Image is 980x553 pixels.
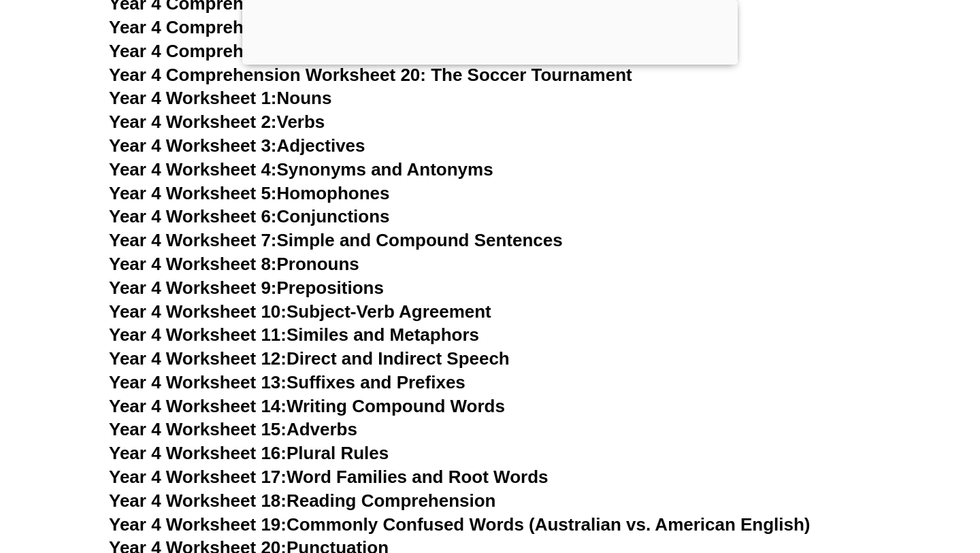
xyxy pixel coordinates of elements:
[109,206,277,227] span: Year 4 Worksheet 6:
[109,419,357,439] a: Year 4 Worksheet 15:Adverbs
[109,230,563,250] a: Year 4 Worksheet 7:Simple and Compound Sentences
[109,135,277,156] span: Year 4 Worksheet 3:
[109,396,505,416] a: Year 4 Worksheet 14:Writing Compound Words
[109,467,287,487] span: Year 4 Worksheet 17:
[109,514,287,535] span: Year 4 Worksheet 19:
[109,183,390,203] a: Year 4 Worksheet 5:Homophones
[109,206,390,227] a: Year 4 Worksheet 6:Conjunctions
[109,372,287,392] span: Year 4 Worksheet 13:
[109,65,632,85] a: Year 4 Comprehension Worksheet 20: The Soccer Tournament
[109,112,325,132] a: Year 4 Worksheet 2:Verbs
[109,348,510,369] a: Year 4 Worksheet 12:Direct and Indirect Speech
[109,514,811,535] a: Year 4 Worksheet 19:Commonly Confused Words (Australian vs. American English)
[109,467,548,487] a: Year 4 Worksheet 17:Word Families and Root Words
[109,372,465,392] a: Year 4 Worksheet 13:Suffixes and Prefixes
[109,41,642,61] a: Year 4 Comprehension Worksheet 19: The Inventor's Workshop
[109,135,365,156] a: Year 4 Worksheet 3:Adjectives
[109,254,277,274] span: Year 4 Worksheet 8:
[109,17,577,37] a: Year 4 Comprehension Worksheet 18: The School Swap
[109,112,277,132] span: Year 4 Worksheet 2:
[109,490,495,511] a: Year 4 Worksheet 18:Reading Comprehension
[109,278,384,298] a: Year 4 Worksheet 9:Prepositions
[109,183,277,203] span: Year 4 Worksheet 5:
[109,324,287,345] span: Year 4 Worksheet 11:
[109,396,287,416] span: Year 4 Worksheet 14:
[109,324,479,345] a: Year 4 Worksheet 11:Similes and Metaphors
[109,490,287,511] span: Year 4 Worksheet 18:
[109,301,491,322] a: Year 4 Worksheet 10:Subject-Verb Agreement
[109,254,359,274] a: Year 4 Worksheet 8:Pronouns
[109,159,277,180] span: Year 4 Worksheet 4:
[109,88,277,108] span: Year 4 Worksheet 1:
[747,399,980,553] iframe: Chat Widget
[109,443,389,463] a: Year 4 Worksheet 16:Plural Rules
[109,301,287,322] span: Year 4 Worksheet 10:
[109,88,331,108] a: Year 4 Worksheet 1:Nouns
[109,443,287,463] span: Year 4 Worksheet 16:
[109,419,287,439] span: Year 4 Worksheet 15:
[109,159,493,180] a: Year 4 Worksheet 4:Synonyms and Antonyms
[109,348,287,369] span: Year 4 Worksheet 12:
[109,230,277,250] span: Year 4 Worksheet 7:
[109,278,277,298] span: Year 4 Worksheet 9:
